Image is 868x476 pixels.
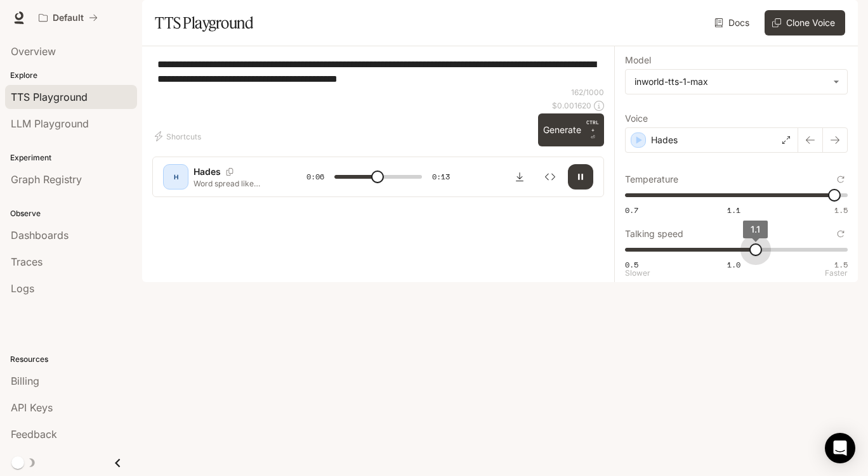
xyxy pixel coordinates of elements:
a: Docs [712,10,754,35]
div: H [166,167,186,187]
span: 1.1 [727,205,740,215]
h1: TTS Playground [155,10,253,35]
p: Talking speed [625,229,683,238]
span: 1.5 [834,259,848,270]
button: Inspect [537,164,563,190]
div: Open Intercom Messenger [825,433,855,463]
p: Word spread like wildfire. First the school, then the town, then the world. News channels buzzed ... [194,178,276,189]
button: Shortcuts [152,126,206,146]
button: Reset to default [834,172,848,186]
p: Slower [625,269,650,277]
span: 1.0 [727,259,740,270]
button: GenerateCTRL +⏎ [538,113,604,146]
span: 0.5 [625,259,638,270]
span: 1.5 [834,205,848,215]
p: Default [53,13,84,23]
p: Model [625,56,651,65]
p: Voice [625,114,648,123]
div: inworld-tts-1-max [635,75,827,88]
p: Hades [194,165,221,178]
p: Faster [825,269,848,277]
button: Download audio [507,164,532,190]
p: 162 / 1000 [571,87,604,98]
span: 0:06 [306,170,324,183]
span: 0.7 [625,205,638,215]
button: All workspaces [33,5,103,30]
p: CTRL + [586,119,599,134]
p: Temperature [625,175,678,184]
p: $ 0.001620 [552,100,591,111]
p: Hades [651,134,678,146]
button: Clone Voice [765,10,845,35]
span: 1.1 [751,224,760,235]
button: Reset to default [834,227,848,241]
button: Copy Voice ID [221,168,239,176]
div: inworld-tts-1-max [626,70,847,94]
span: 0:13 [432,170,450,183]
p: ⏎ [586,119,599,141]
